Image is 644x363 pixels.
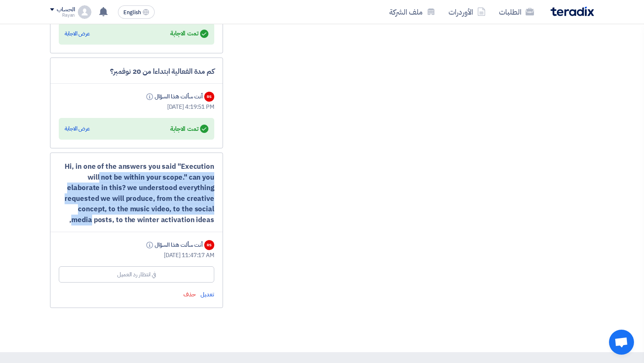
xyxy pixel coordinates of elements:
[145,240,203,249] div: أنت سألت هذا السؤال
[183,290,196,299] span: حذف
[59,251,214,260] div: [DATE] 11:47:17 AM
[117,270,156,279] div: في انتظار رد العميل
[57,6,75,13] div: الحساب
[65,30,90,38] div: عرض الاجابة
[204,92,214,102] div: RS
[442,2,492,22] a: الأوردرات
[170,123,208,135] div: تمت الاجابة
[609,330,634,355] div: Open chat
[123,10,141,15] span: English
[65,125,90,133] div: عرض الاجابة
[170,28,208,40] div: تمت الاجابة
[204,240,214,250] div: RS
[551,7,594,16] img: Teradix logo
[492,2,541,22] a: الطلبات
[383,2,442,22] a: ملف الشركة
[59,103,214,111] div: [DATE] 4:19:51 PM
[50,13,75,18] div: Rayan
[145,92,203,101] div: أنت سألت هذا السؤال
[59,161,214,225] div: Hi, in one of the answers you said "Execution will not be within your scope." can you elaborate i...
[118,5,155,19] button: English
[200,290,214,299] span: تعديل
[59,66,214,77] div: كم مدة الفعالية ابتداءا من 20 نوفمبر؟
[78,5,91,19] img: profile_test.png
